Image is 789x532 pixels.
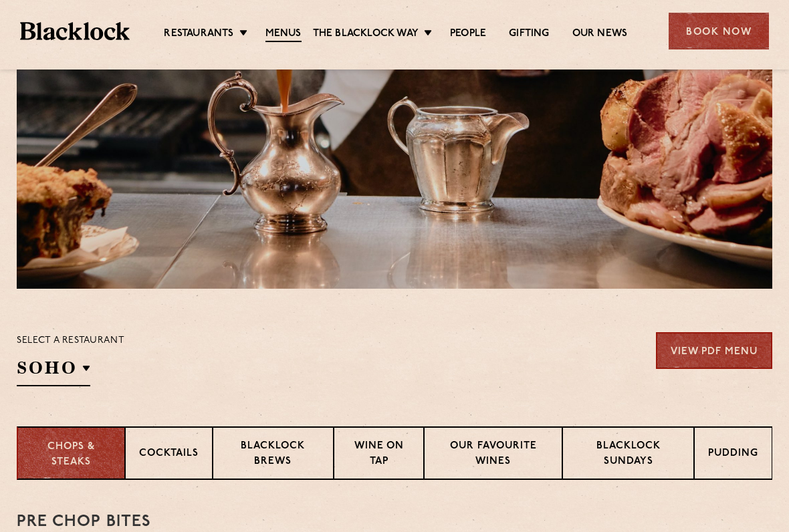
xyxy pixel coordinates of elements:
p: Cocktails [139,446,199,463]
a: Gifting [509,27,549,41]
a: Menus [265,27,302,42]
p: Chops & Steaks [31,440,111,470]
p: Select a restaurant [17,332,124,350]
div: Book Now [669,13,769,49]
p: Blacklock Brews [227,439,320,471]
img: BL_Textured_Logo-footer-cropped.svg [20,22,130,41]
p: Blacklock Sundays [576,439,680,471]
a: People [450,27,486,41]
a: The Blacklock Way [313,27,419,41]
h3: Pre Chop Bites [17,513,772,531]
p: Pudding [708,446,758,463]
h2: SOHO [17,356,90,386]
a: Our News [572,27,628,41]
p: Wine on Tap [348,439,411,471]
a: View PDF Menu [656,332,772,369]
p: Our favourite wines [438,439,548,471]
a: Restaurants [164,27,233,41]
